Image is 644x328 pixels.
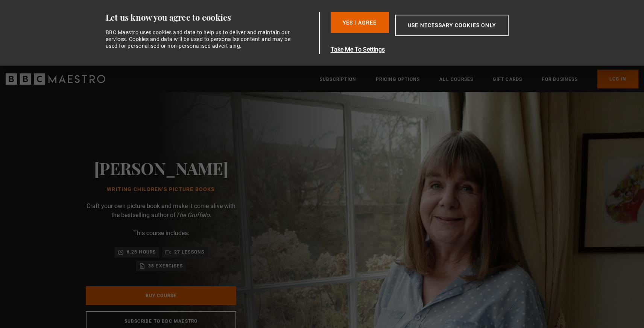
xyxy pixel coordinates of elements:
a: Pricing Options [376,76,420,83]
div: BBC Maestro uses cookies and data to help us to deliver and maintain our services. Cookies and da... [106,29,295,50]
a: For business [542,76,577,83]
a: All Courses [439,76,473,83]
div: Let us know you agree to cookies [106,12,316,23]
nav: Primary [320,70,638,88]
button: Use necessary cookies only [395,15,509,36]
a: Gift Cards [493,76,522,83]
button: Yes I Agree [331,12,389,33]
i: The Gruffalo [176,211,210,219]
a: Subscription [320,76,356,83]
p: 27 lessons [174,248,205,256]
p: This course includes: [133,229,189,238]
svg: BBC Maestro [6,73,105,85]
p: Craft your own picture book and make it come alive with the bestselling author of . [86,202,236,220]
h2: [PERSON_NAME] [94,158,228,178]
p: 38 exercises [148,262,183,270]
p: 6.25 hours [127,248,156,256]
h1: Writing Children's Picture Books [94,187,228,193]
button: Take Me To Settings [331,45,544,54]
a: Buy Course [86,286,236,305]
a: Log In [597,70,638,88]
